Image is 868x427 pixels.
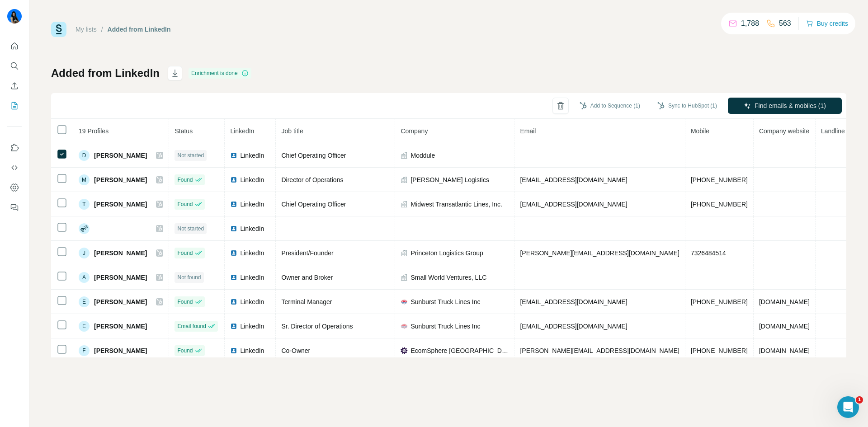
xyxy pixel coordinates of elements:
span: President/Founder [281,249,333,257]
span: [EMAIL_ADDRESS][DOMAIN_NAME] [520,176,627,183]
span: LinkedIn [240,322,264,331]
img: LinkedIn logo [230,225,237,232]
span: LinkedIn [240,346,264,355]
span: Email [520,127,536,135]
span: [PERSON_NAME] [94,200,147,209]
span: Found [177,347,193,355]
span: [PERSON_NAME][EMAIL_ADDRESS][DOMAIN_NAME] [520,347,679,354]
button: Enrich CSV [7,78,22,94]
span: Company website [759,127,809,135]
span: [EMAIL_ADDRESS][DOMAIN_NAME] [520,323,627,330]
span: 7326484514 [691,249,726,257]
img: company-logo [401,347,408,354]
span: Sunburst Truck Lines Inc [410,297,480,306]
span: Not started [177,225,204,233]
span: Company [401,127,428,135]
span: Chief Operating Officer [281,152,346,159]
img: LinkedIn logo [230,176,237,183]
span: LinkedIn [240,200,264,209]
span: Not found [177,273,201,282]
button: Sync to HubSpot (1) [651,99,723,113]
li: / [101,25,103,34]
h1: Added from LinkedIn [51,66,160,80]
div: M [79,174,90,185]
button: Quick start [7,38,22,54]
span: Small World Ventures, LLC [410,273,486,282]
span: Moddule [410,151,435,160]
div: D [79,150,90,161]
span: Email found [177,322,206,330]
span: LinkedIn [240,249,264,258]
span: LinkedIn [240,297,264,306]
span: Status [175,127,193,135]
button: My lists [7,98,22,114]
span: Find emails & mobiles (1) [755,101,826,110]
span: Found [177,298,193,306]
div: J [79,248,90,258]
span: 1 [856,396,863,404]
button: Find emails & mobiles (1) [728,98,842,114]
span: [PERSON_NAME] Logistics [410,175,489,184]
span: LinkedIn [240,224,264,233]
div: Added from LinkedIn [108,25,171,34]
span: Sunburst Truck Lines Inc [410,322,480,331]
div: A [79,272,90,283]
span: [PERSON_NAME] [94,322,147,331]
span: [PERSON_NAME] [94,151,147,160]
img: Avatar [7,9,22,23]
img: Surfe Logo [51,22,66,37]
img: LinkedIn logo [230,152,237,159]
button: Dashboard [7,179,22,196]
img: LinkedIn logo [230,249,237,257]
button: Add to Sequence (1) [573,99,646,113]
span: [EMAIL_ADDRESS][DOMAIN_NAME] [520,201,627,208]
p: 563 [779,18,791,29]
p: 1,788 [741,18,759,29]
button: Buy credits [806,17,848,30]
button: Feedback [7,199,22,216]
img: company-logo [401,323,408,330]
div: F [79,345,90,356]
span: [PERSON_NAME] [94,249,147,258]
button: Use Surfe API [7,160,22,176]
span: Midwest Transatlantic Lines, Inc. [410,200,502,209]
span: Landline [821,127,845,135]
iframe: Intercom live chat [837,396,859,418]
span: Not started [177,151,204,160]
a: My lists [75,26,97,33]
span: [PERSON_NAME] [94,346,147,355]
span: Co-Owner [281,347,310,354]
span: [PHONE_NUMBER] [691,347,748,354]
div: E [79,321,90,332]
img: LinkedIn logo [230,298,237,305]
span: 19 Profiles [79,127,108,135]
div: E [79,296,90,307]
img: LinkedIn logo [230,201,237,208]
span: [DOMAIN_NAME] [759,347,810,354]
img: LinkedIn logo [230,323,237,330]
span: [PERSON_NAME][EMAIL_ADDRESS][DOMAIN_NAME] [520,249,679,257]
span: [PHONE_NUMBER] [691,176,748,183]
span: Found [177,200,193,208]
img: LinkedIn logo [230,347,237,354]
span: Terminal Manager [281,298,332,305]
span: [PERSON_NAME] [94,273,147,282]
span: LinkedIn [240,175,264,184]
span: [DOMAIN_NAME] [759,323,810,330]
span: Owner and Broker [281,274,333,281]
span: LinkedIn [240,151,264,160]
span: Job title [281,127,303,135]
span: LinkedIn [240,273,264,282]
span: Chief Operating Officer [281,201,346,208]
button: Use Surfe on LinkedIn [7,140,22,156]
span: Sr. Director of Operations [281,323,353,330]
span: EcomSphere [GEOGRAPHIC_DATA] [410,346,509,355]
span: [PERSON_NAME] [94,175,147,184]
div: T [79,199,90,210]
span: LinkedIn [230,127,254,135]
img: LinkedIn logo [230,274,237,281]
span: Found [177,176,193,184]
button: Search [7,58,22,74]
span: Director of Operations [281,176,343,183]
span: Princeton Logistics Group [410,249,483,258]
